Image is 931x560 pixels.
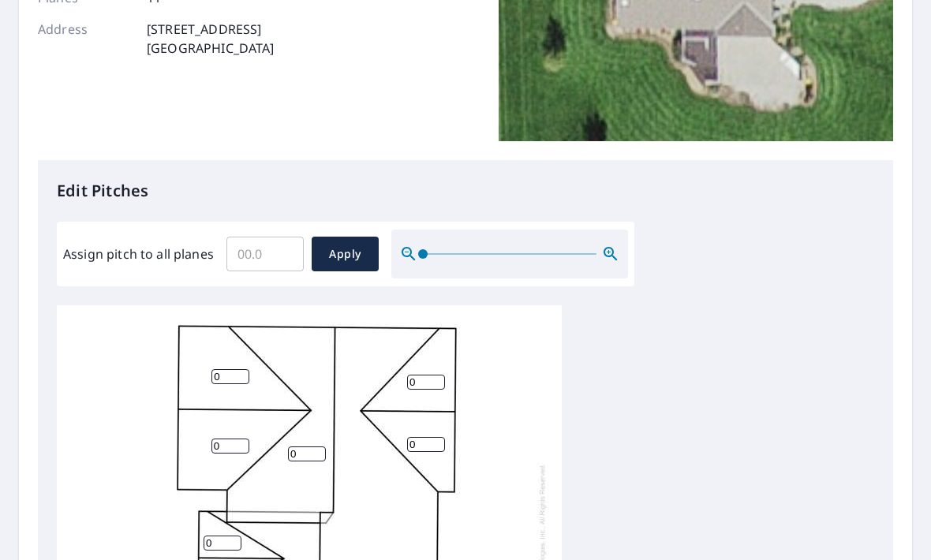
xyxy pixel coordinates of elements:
[63,245,214,263] label: Assign pitch to all planes
[324,245,366,264] span: Apply
[147,20,275,58] p: [STREET_ADDRESS] [GEOGRAPHIC_DATA]
[57,179,874,203] p: Edit Pitches
[38,20,133,58] p: Address
[226,232,304,276] input: 00.0
[312,237,379,271] button: Apply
